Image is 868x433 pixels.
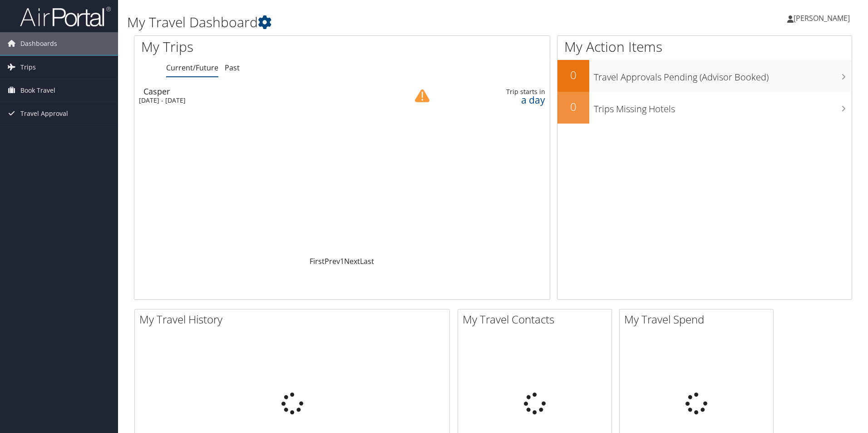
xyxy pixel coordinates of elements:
[20,79,55,102] span: Book Travel
[624,312,773,327] h2: My Travel Spend
[325,256,340,266] a: Prev
[166,63,218,73] a: Current/Future
[794,13,850,23] span: [PERSON_NAME]
[141,37,370,56] h1: My Trips
[594,98,852,115] h3: Trips Missing Hotels
[557,67,589,83] h2: 0
[225,63,240,73] a: Past
[139,96,383,105] div: [DATE] - [DATE]
[456,96,545,104] div: a day
[787,5,859,32] a: [PERSON_NAME]
[20,56,36,79] span: Trips
[20,102,68,125] span: Travel Approval
[463,312,612,327] h2: My Travel Contacts
[310,256,325,266] a: First
[415,89,429,103] img: alert-flat-solid-caution.png
[557,92,852,124] a: 0Trips Missing Hotels
[557,99,589,114] h2: 0
[340,256,344,266] a: 1
[594,66,852,84] h3: Travel Approvals Pending (Advisor Booked)
[20,32,57,55] span: Dashboards
[344,256,360,266] a: Next
[456,88,545,96] div: Trip starts in
[557,37,852,56] h1: My Action Items
[143,87,388,95] div: Casper
[557,60,852,92] a: 0Travel Approvals Pending (Advisor Booked)
[20,6,111,27] img: airportal-logo.png
[127,13,615,32] h1: My Travel Dashboard
[139,312,449,327] h2: My Travel History
[360,256,374,266] a: Last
